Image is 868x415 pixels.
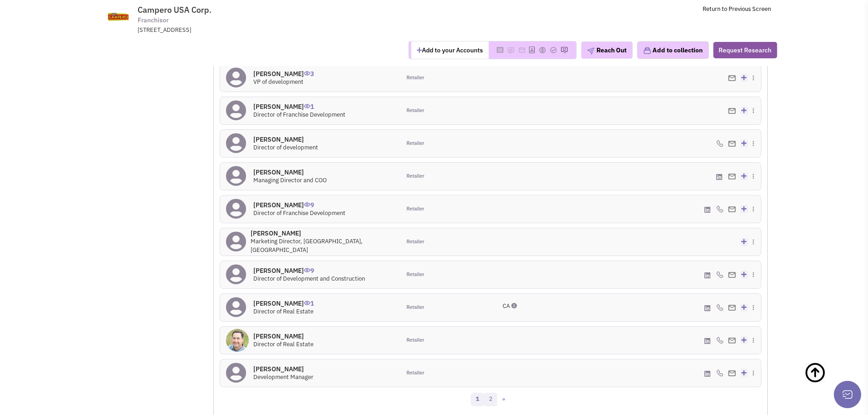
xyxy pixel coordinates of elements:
h4: [PERSON_NAME] [253,365,313,373]
span: Retailer [406,369,424,377]
img: icon-phone.png [716,271,724,278]
span: 9 [304,194,314,209]
button: Request Research [713,42,777,58]
span: Retailer [406,173,424,180]
h4: [PERSON_NAME] [253,168,327,176]
button: Reach Out [581,41,632,59]
button: Add to collection [637,41,709,59]
img: icon-phone.png [716,337,724,344]
span: Managing Director and COO [253,176,327,184]
span: Director of development [253,143,318,151]
span: 1 [304,96,314,111]
span: VP of development [253,78,303,86]
span: Retailer [406,140,424,147]
img: icon-UserInteraction.png [304,104,310,108]
img: icon-phone.png [716,304,724,311]
img: icon-UserInteraction.png [304,268,310,272]
span: Campero USA Corp. [138,5,211,15]
span: Director of Franchise Development [253,111,345,118]
h4: [PERSON_NAME] [253,332,313,340]
img: Email%20Icon.png [728,272,736,278]
img: Please add to your accounts [539,46,546,54]
span: 9 [304,260,314,275]
img: Email%20Icon.png [728,141,736,147]
h4: [PERSON_NAME] [253,135,318,143]
img: Email%20Icon.png [728,305,736,311]
h4: [PERSON_NAME] [253,266,365,275]
img: icon-collection-lavender.png [643,46,651,55]
span: Director of Real Estate [253,307,313,315]
img: icon-phone.png [716,140,724,147]
img: icon-phone.png [716,205,724,213]
span: Retailer [406,271,424,278]
a: » [497,393,510,406]
h4: [PERSON_NAME] [253,70,314,78]
img: icon-UserInteraction.png [304,202,310,207]
h4: [PERSON_NAME] [251,229,395,237]
img: Email%20Icon.png [728,206,736,212]
span: Retailer [406,304,424,311]
img: Email%20Icon.png [728,108,736,114]
img: Email%20Icon.png [728,75,736,81]
span: Retailer [406,205,424,213]
span: 3 [304,63,314,78]
a: Return to Previous Screen [703,5,771,13]
img: Please add to your accounts [507,46,514,54]
img: icon-UserInteraction.png [304,71,310,76]
img: Email%20Icon.png [728,370,736,376]
span: Retailer [406,337,424,344]
img: Email%20Icon.png [728,338,736,343]
img: p3DX-qXX0kaoGNv3ZXAncA.jpg [226,329,249,352]
span: Director of Franchise Development [253,209,345,217]
div: [STREET_ADDRESS] [138,26,375,35]
a: 1 [471,393,484,406]
span: Development Manager [253,373,313,381]
h4: [PERSON_NAME] [253,299,314,307]
img: icon-UserInteraction.png [304,301,310,305]
a: 2 [484,393,498,406]
span: Director of Development and Construction [253,275,365,282]
button: Add to your Accounts [411,41,488,59]
img: Email%20Icon.png [728,174,736,179]
a: Back To Top [804,353,850,412]
img: Please add to your accounts [518,46,525,54]
h4: [PERSON_NAME] [253,201,345,209]
span: Franchisor [138,15,169,25]
span: Retailer [406,238,424,246]
span: CA [503,302,510,310]
img: plane.png [587,47,594,55]
img: Please add to your accounts [550,46,557,54]
h4: [PERSON_NAME] [253,102,345,111]
span: Retailer [406,74,424,82]
span: Director of Real Estate [253,340,313,348]
img: Please add to your accounts [560,46,568,54]
span: Marketing Director, [GEOGRAPHIC_DATA], [GEOGRAPHIC_DATA] [251,237,363,254]
span: Retailer [406,107,424,114]
span: 1 [304,292,314,307]
img: icon-phone.png [716,369,724,377]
